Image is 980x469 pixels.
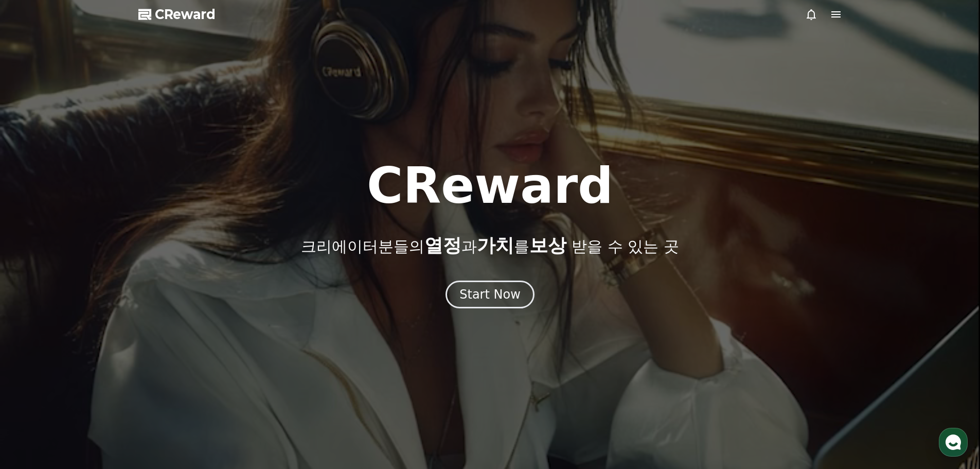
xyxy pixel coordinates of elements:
[301,235,679,256] p: 크리에이터분들의 과 를 받을 수 있는 곳
[424,235,461,256] span: 열정
[367,161,613,211] h1: CReward
[446,281,534,308] button: Start Now
[529,235,566,256] span: 보상
[459,286,521,303] div: Start Now
[155,6,216,23] span: CReward
[138,6,216,23] a: CReward
[446,291,534,301] a: Start Now
[477,235,514,256] span: 가치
